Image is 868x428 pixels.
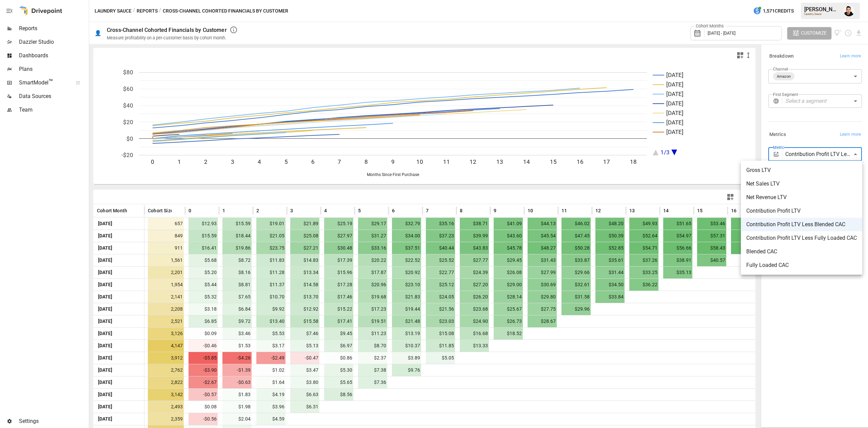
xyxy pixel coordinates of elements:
span: Contribution Profit LTV Less Fully Loaded CAC [746,234,857,242]
span: Contribution Profit LTV Less Blended CAC [746,220,857,229]
span: Blended CAC [746,248,857,256]
span: Gross LTV [746,166,857,174]
span: Net Sales LTV [746,180,857,188]
span: Contribution Profit LTV [746,207,857,215]
span: Fully Loaded CAC [746,261,857,269]
span: Net Revenue LTV [746,193,857,201]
